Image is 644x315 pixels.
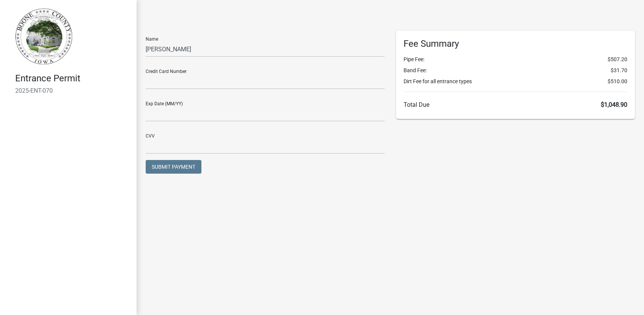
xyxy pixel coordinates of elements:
h4: Entrance Permit [15,73,130,84]
li: Band Fee: [404,66,627,74]
span: $510.00 [608,78,627,85]
span: $1,048.90 [601,101,627,108]
h6: 2025-ENT-070 [15,87,130,94]
span: $31.70 [611,66,627,74]
h6: Total Due [404,101,627,108]
button: Submit Payment [146,160,201,174]
img: Boone County, Iowa [15,8,73,65]
span: Submit Payment [152,164,195,170]
li: Dirt Fee for all entrance types [404,78,627,85]
span: $507.20 [608,55,627,63]
li: Pipe Fee: [404,55,627,63]
h6: Fee Summary [404,38,627,49]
